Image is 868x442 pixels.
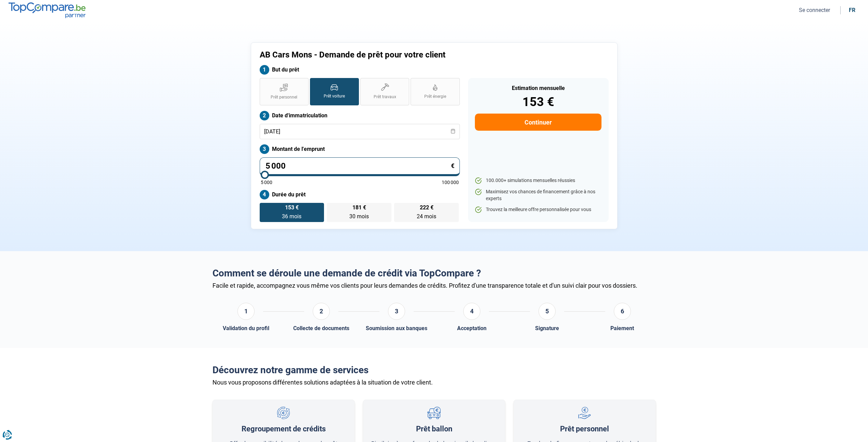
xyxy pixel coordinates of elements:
img: Prêt personnel [578,407,591,419]
h1: AB Cars Mons - Demande de prêt pour votre client [260,50,519,60]
label: Durée du prêt [260,190,460,199]
span: 5 000 [261,180,272,185]
label: Montant de l'emprunt [260,144,460,154]
li: Trouvez la meilleure offre personnalisée pour vous [475,206,601,213]
button: Continuer [475,114,601,131]
span: 222 € [420,205,433,210]
div: 1 [237,303,255,320]
span: € [451,163,454,169]
span: 181 € [352,205,366,210]
div: Collecte de documents [293,325,349,331]
div: Acceptation [457,325,487,331]
div: 4 [463,303,480,320]
span: 30 mois [349,213,369,220]
h2: Découvrez notre gamme de services [212,364,656,376]
div: 3 [388,303,405,320]
div: Prêt personnel [560,425,609,433]
img: Regroupement de crédits [277,407,290,419]
label: Date d'immatriculation [260,111,460,120]
span: Prêt énergie [424,94,446,100]
span: 153 € [285,205,299,210]
span: 36 mois [282,213,301,220]
div: Estimation mensuelle [475,86,601,91]
div: 6 [614,303,631,320]
div: Regroupement de crédits [242,425,326,433]
span: 24 mois [417,213,436,220]
div: Validation du profil [223,325,269,331]
li: Maximisez vos chances de financement grâce à nos experts [475,188,601,202]
h2: Comment se déroule une demande de crédit via TopCompare ? [212,268,656,279]
div: Paiement [610,325,634,331]
div: fr [849,7,855,13]
span: Prêt voiture [324,93,345,99]
span: 100 000 [442,180,459,185]
div: 153 € [475,96,601,108]
img: TopCompare.be [9,2,86,18]
div: Prêt ballon [416,425,452,433]
li: 100.000+ simulations mensuelles réussies [475,177,601,184]
button: Se connecter [797,6,832,14]
div: Soumission aux banques [366,325,427,331]
span: Prêt travaux [374,94,396,100]
span: Prêt personnel [271,94,297,100]
div: 2 [313,303,330,320]
img: Prêt ballon [427,407,440,419]
div: Facile et rapide, accompagnez vous même vos clients pour leurs demandes de crédits. Profitez d'un... [212,282,656,289]
div: Signature [535,325,559,331]
label: But du prêt [260,65,460,75]
div: 5 [539,303,556,320]
div: Nous vous proposons différentes solutions adaptées à la situation de votre client. [212,379,656,386]
input: jj/mm/aaaa [260,124,460,139]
